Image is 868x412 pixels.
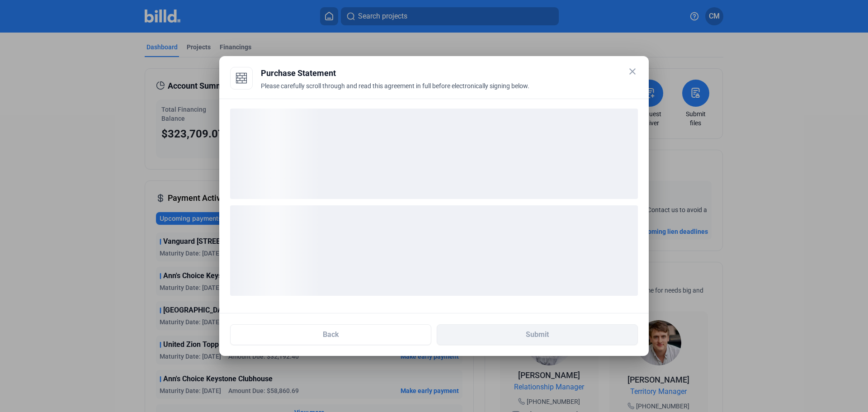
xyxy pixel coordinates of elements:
[230,109,638,199] div: loading
[230,205,638,296] div: loading
[437,324,638,345] button: Submit
[261,81,638,101] div: Please carefully scroll through and read this agreement in full before electronically signing below.
[627,66,638,77] mat-icon: close
[261,67,638,80] div: Purchase Statement
[230,324,431,345] button: Back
